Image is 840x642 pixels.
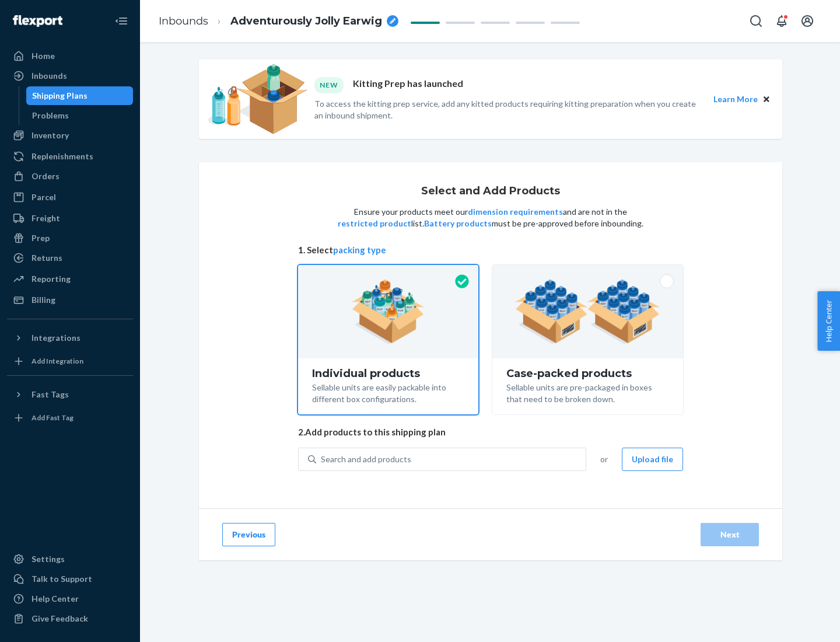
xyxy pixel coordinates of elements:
button: Give Feedback [7,609,133,628]
button: Fast Tags [7,385,133,404]
div: Inventory [32,130,69,141]
button: Open account menu [796,9,819,33]
a: Billing [7,291,133,309]
a: Freight [7,209,133,228]
div: Fast Tags [32,389,69,400]
a: Add Integration [7,352,133,371]
a: Shipping Plans [26,86,134,105]
a: Home [7,47,133,65]
button: Upload file [622,448,683,471]
div: Billing [32,294,55,306]
h1: Select and Add Products [421,186,560,197]
a: Reporting [7,270,133,288]
a: Replenishments [7,147,133,166]
img: Flexport logo [13,15,62,27]
a: Settings [7,550,133,568]
a: Inbounds [159,15,208,27]
a: Inventory [7,126,133,145]
button: Learn More [713,93,758,106]
div: Search and add products [321,453,411,465]
a: Help Center [7,589,133,608]
button: Help Center [817,291,840,351]
p: To access the kitting prep service, add any kitted products requiring kitting preparation when yo... [314,98,703,121]
div: Replenishments [32,151,93,162]
button: dimension requirements [468,206,563,218]
span: Adventurously Jolly Earwig [230,14,382,29]
div: Case-packed products [506,368,669,379]
button: Open Search Box [744,9,768,33]
div: Sellable units are pre-packaged in boxes that need to be broken down. [506,379,669,405]
button: Close Navigation [110,9,133,33]
div: Help Center [32,593,79,605]
span: 1. Select [298,244,683,256]
div: Integrations [32,332,80,344]
div: Inbounds [32,70,67,82]
button: Close [760,93,773,106]
img: individual-pack.facf35554cb0f1810c75b2bd6df2d64e.png [352,280,425,344]
p: Ensure your products meet our and are not in the list. must be pre-approved before inbounding. [337,206,645,229]
div: Shipping Plans [32,90,87,102]
a: Returns [7,249,133,267]
a: Parcel [7,188,133,207]
a: Problems [26,106,134,125]
a: Add Fast Tag [7,409,133,427]
p: Kitting Prep has launched [353,77,463,93]
div: Individual products [312,368,464,379]
div: Home [32,50,55,62]
ol: breadcrumbs [149,4,408,39]
div: Add Fast Tag [32,413,73,423]
button: Integrations [7,329,133,347]
button: Previous [222,523,275,546]
div: Prep [32,232,50,244]
button: Open notifications [770,9,793,33]
div: Problems [32,110,69,121]
button: restricted product [338,218,411,229]
a: Prep [7,229,133,247]
button: Next [701,523,759,546]
span: or [600,453,608,465]
div: NEW [314,77,344,93]
button: packing type [333,244,386,256]
a: Talk to Support [7,570,133,588]
div: Returns [32,252,62,264]
div: Parcel [32,191,56,203]
a: Inbounds [7,67,133,85]
button: Battery products [424,218,492,229]
a: Orders [7,167,133,186]
div: Settings [32,553,65,565]
div: Sellable units are easily packable into different box configurations. [312,379,464,405]
div: Give Feedback [32,613,88,624]
div: Add Integration [32,356,83,366]
div: Freight [32,212,60,224]
div: Reporting [32,273,71,285]
div: Orders [32,170,60,182]
div: Next [710,529,749,540]
div: Talk to Support [32,573,92,585]
img: case-pack.59cecea509d18c883b923b81aeac6d0b.png [515,280,660,344]
span: 2. Add products to this shipping plan [298,426,683,438]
